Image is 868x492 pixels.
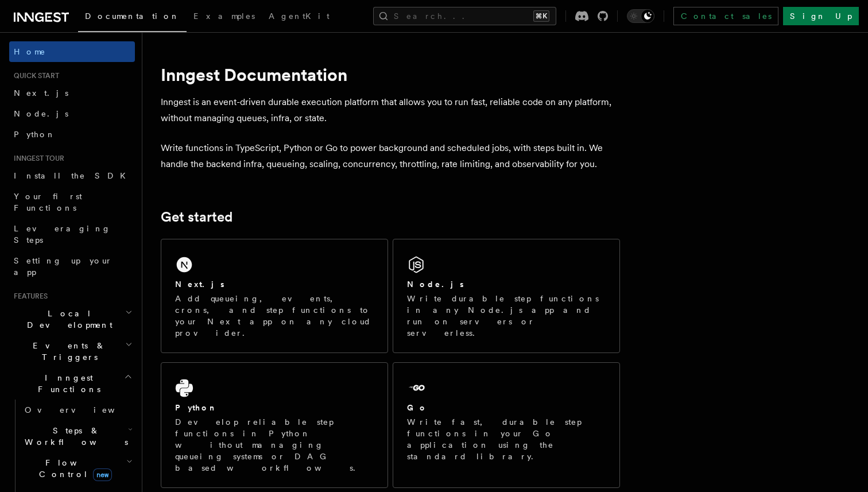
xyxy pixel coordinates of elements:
h1: Inngest Documentation [161,64,620,85]
p: Add queueing, events, crons, and step functions to your Next app on any cloud provider. [175,293,374,339]
a: Home [9,41,135,62]
a: Documentation [78,3,187,32]
a: Your first Functions [9,186,135,218]
span: Your first Functions [14,192,82,212]
span: Examples [193,11,255,21]
a: Setting up your app [9,250,135,282]
button: Toggle dark mode [627,9,654,23]
a: Next.jsAdd queueing, events, crons, and step functions to your Next app on any cloud provider. [161,239,388,353]
a: Next.js [9,83,135,103]
span: Overview [25,405,143,414]
button: Flow Controlnew [20,452,135,485]
span: Features [9,292,48,301]
button: Inngest Functions [9,367,135,400]
span: Inngest Functions [9,372,124,395]
button: Local Development [9,303,135,335]
span: Inngest tour [9,154,64,163]
span: AgentKit [269,11,330,21]
kbd: ⌘K [533,10,549,22]
a: GoWrite fast, durable step functions in your Go application using the standard library. [393,362,620,488]
span: Local Development [9,308,125,331]
a: Overview [20,400,135,420]
span: Next.js [14,88,68,98]
a: Examples [187,3,262,31]
span: Home [14,46,46,57]
h2: Go [407,402,428,413]
span: Flow Control [20,457,126,480]
p: Write functions in TypeScript, Python or Go to power background and scheduled jobs, with steps bu... [161,140,620,172]
a: AgentKit [262,3,336,31]
span: Node.js [14,109,68,118]
a: Python [9,124,135,145]
button: Events & Triggers [9,335,135,367]
span: Install the SDK [14,171,133,180]
button: Search...⌘K [373,7,556,25]
a: Get started [161,209,232,225]
p: Write fast, durable step functions in your Go application using the standard library. [407,416,606,462]
span: Steps & Workflows [20,425,128,448]
h2: Python [175,402,218,413]
h2: Next.js [175,278,224,290]
a: Node.jsWrite durable step functions in any Node.js app and run on servers or serverless. [393,239,620,353]
span: Leveraging Steps [14,224,111,245]
span: Documentation [85,11,180,21]
button: Steps & Workflows [20,420,135,452]
span: Events & Triggers [9,340,125,363]
span: Python [14,130,56,139]
a: Install the SDK [9,165,135,186]
p: Develop reliable step functions in Python without managing queueing systems or DAG based workflows. [175,416,374,474]
span: Setting up your app [14,256,113,277]
a: Node.js [9,103,135,124]
a: Leveraging Steps [9,218,135,250]
p: Write durable step functions in any Node.js app and run on servers or serverless. [407,293,606,339]
p: Inngest is an event-driven durable execution platform that allows you to run fast, reliable code ... [161,94,620,126]
span: Quick start [9,71,59,80]
a: PythonDevelop reliable step functions in Python without managing queueing systems or DAG based wo... [161,362,388,488]
h2: Node.js [407,278,464,290]
a: Contact sales [673,7,778,25]
span: new [93,468,112,481]
a: Sign Up [783,7,859,25]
